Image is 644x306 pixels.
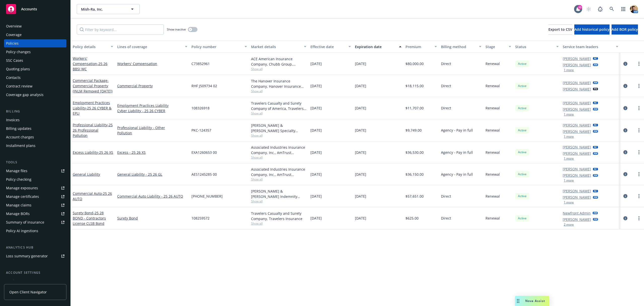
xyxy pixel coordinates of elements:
[622,171,628,177] a: circleInformation
[191,61,210,66] span: C73852961
[355,128,366,133] span: [DATE]
[406,83,424,88] span: $18,115.00
[251,56,306,67] div: ACE American Insurance Company, Chubb Group, [PERSON_NAME] Business Services, Inc. (BBSI)
[4,201,66,209] a: Manage claims
[636,215,642,221] a: more
[310,150,322,155] span: [DATE]
[4,193,66,201] a: Manage certificates
[21,7,37,11] span: Accounts
[251,101,306,111] div: Travelers Casualty and Surety Company of America, Travelers Insurance
[6,210,30,218] div: Manage BORs
[191,105,210,111] span: 108326918
[4,116,66,124] a: Invoices
[406,194,424,199] span: $57,651.00
[636,193,642,199] a: more
[191,194,223,199] span: [PHONE_NUMBER]
[563,210,591,216] a: Newfront Admin
[439,41,484,53] button: Billing method
[517,128,527,133] span: Active
[6,142,35,150] div: Installment plans
[73,78,112,94] span: - Commercial Property (INLM Removed [DATE])
[561,41,620,53] button: Service team leaders
[310,105,322,111] span: [DATE]
[353,41,404,53] button: Expiration date
[636,83,642,89] a: more
[117,61,187,66] a: Workers' Compensation
[515,296,549,306] button: Nova Assist
[406,61,424,66] span: $80,000.00
[6,218,44,226] div: Summary of insurance
[578,5,582,10] div: 20
[636,171,642,177] a: more
[4,184,66,192] span: Manage exposures
[486,83,500,88] span: Renewal
[310,194,322,199] span: [DATE]
[636,149,642,155] a: more
[486,128,500,133] span: Renewal
[563,129,591,134] a: [PERSON_NAME]
[73,172,100,177] a: General Liability
[4,91,66,99] a: Coverage gap analysis
[517,172,527,176] span: Active
[6,252,48,260] div: Loss summary generator
[6,184,38,192] div: Manage exposures
[251,177,306,181] span: Show all
[563,56,591,61] a: [PERSON_NAME]
[310,61,322,66] span: [DATE]
[73,106,111,116] span: - 25 26 CYBER & EPLI
[6,91,44,99] div: Coverage gap analysis
[355,83,366,88] span: [DATE]
[73,210,106,226] span: - 25 28 BOND - Contractors License CLSB Bond
[404,41,439,53] button: Premium
[406,128,422,133] span: $9,749.00
[563,107,591,112] a: [PERSON_NAME]
[73,56,107,71] a: Workers' Compensation
[4,245,66,250] div: Analytics hub
[6,56,23,65] div: SSC Cases
[622,215,628,221] a: circleInformation
[563,44,613,49] div: Service team leaders
[564,223,574,226] button: 2 more
[486,216,500,221] span: Renewal
[595,4,605,14] a: Report a Bug
[4,175,66,183] a: Policy checking
[406,44,432,49] div: Premium
[515,296,521,306] div: Drag to move
[406,105,424,111] span: $11,707.00
[251,111,306,115] span: Show all
[441,105,451,111] span: Direct
[6,116,20,124] div: Invoices
[4,252,66,260] a: Loss summary generator
[622,149,628,155] a: circleInformation
[117,172,187,177] a: General Liability - 25 26 GL
[355,105,366,111] span: [DATE]
[548,24,572,35] button: Export to CSV
[73,150,113,155] a: Excess Liability
[563,100,591,106] a: [PERSON_NAME]
[115,41,189,53] button: Lines of coverage
[6,175,31,183] div: Policy checking
[607,4,617,14] a: Search
[6,48,31,56] div: Policy changes
[117,44,182,49] div: Lines of coverage
[4,133,66,141] a: Account charges
[4,125,66,133] a: Billing updates
[564,113,574,116] button: 1 more
[6,74,21,82] div: Contacts
[6,277,28,285] div: Service team
[6,125,31,133] div: Billing updates
[563,144,591,150] a: [PERSON_NAME]
[6,31,22,39] div: Coverage
[563,173,591,178] a: [PERSON_NAME]
[251,211,306,221] div: Travelers Casualty and Surety Company, Travelers Insurance
[563,217,591,222] a: [PERSON_NAME]
[618,4,628,14] a: Switch app
[191,172,217,177] span: AES1245285 00
[308,41,353,53] button: Effective date
[563,195,591,200] a: [PERSON_NAME]
[563,86,591,92] a: [PERSON_NAME]
[441,44,476,49] div: Billing method
[6,22,22,30] div: Overview
[191,216,210,221] span: 108259572
[513,41,561,53] button: Status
